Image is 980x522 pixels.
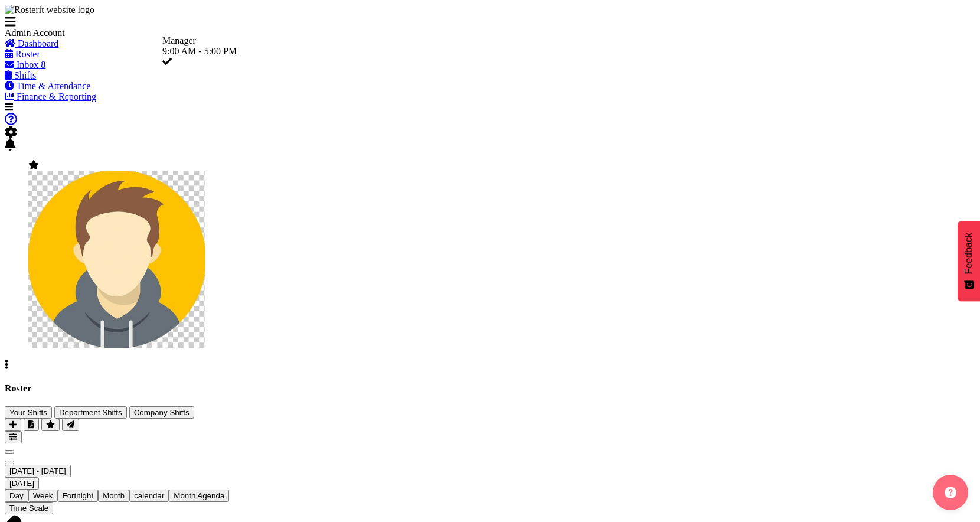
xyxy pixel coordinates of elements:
button: Send a list of all shifts for the selected filtered period to all rostered employees. [62,419,79,431]
img: admin-rosteritf9cbda91fdf824d97c9d6345b1f660ea.png [28,171,205,348]
div: Admin Account [5,28,182,38]
a: Finance & Reporting [5,92,96,102]
button: Filter Shifts [5,431,22,443]
button: Timeline Week [28,490,58,502]
button: Month Agenda [169,490,229,502]
button: Timeline Month [98,490,129,502]
span: Your Shifts [9,408,47,417]
div: Admin, Rosterit"s event - Manager Begin From Wednesday, August 6, 2025 at 9:00:00 AM GMT+12:00 En... [162,35,243,67]
span: [DATE] [9,479,34,488]
button: Download a PDF of the roster according to the set date range. [24,419,39,431]
button: Add a new shift [5,419,21,431]
span: Time & Attendance [17,81,91,91]
a: Dashboard [5,38,58,48]
button: Feedback - Show survey [958,221,980,301]
span: Company Shifts [134,408,190,417]
div: previous period [5,443,975,454]
a: Time & Attendance [5,81,90,91]
button: August 2025 [5,465,71,477]
span: Finance & Reporting [17,92,96,102]
span: [DATE] - [DATE] [9,466,66,475]
a: Shifts [5,70,36,80]
button: Previous [5,450,14,454]
img: help-xxl-2.png [945,487,956,498]
button: Department Shifts [54,406,127,419]
span: Day [9,491,24,500]
button: Time Scale [5,502,53,514]
div: August 04 - 10, 2025 [5,465,975,477]
button: Fortnight [58,490,99,502]
span: calendar [134,491,164,500]
span: Fortnight [63,491,94,500]
span: 8 [41,60,45,70]
button: Timeline Day [5,490,28,502]
button: Next [5,461,14,464]
button: Today [5,477,39,490]
span: Feedback [963,233,974,274]
div: Manager [162,35,243,46]
div: 9:00 AM - 5:00 PM [162,46,243,57]
span: Dashboard [18,38,58,48]
span: Month [103,491,125,500]
span: Time Scale [9,504,48,513]
button: Company Shifts [129,406,194,419]
button: Highlight an important date within the roster. [41,419,60,431]
a: Inbox 8 [5,60,45,70]
a: Roster [5,49,40,59]
h4: Roster [5,383,975,394]
button: Month [129,490,169,502]
span: Inbox [17,60,38,70]
span: Week [33,491,53,500]
span: Shifts [14,70,36,80]
span: Month Agenda [174,491,224,500]
div: next period [5,454,975,465]
button: Your Shifts [5,406,52,419]
span: Roster [15,49,40,59]
img: Rosterit website logo [5,5,94,15]
span: Department Shifts [59,408,122,417]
